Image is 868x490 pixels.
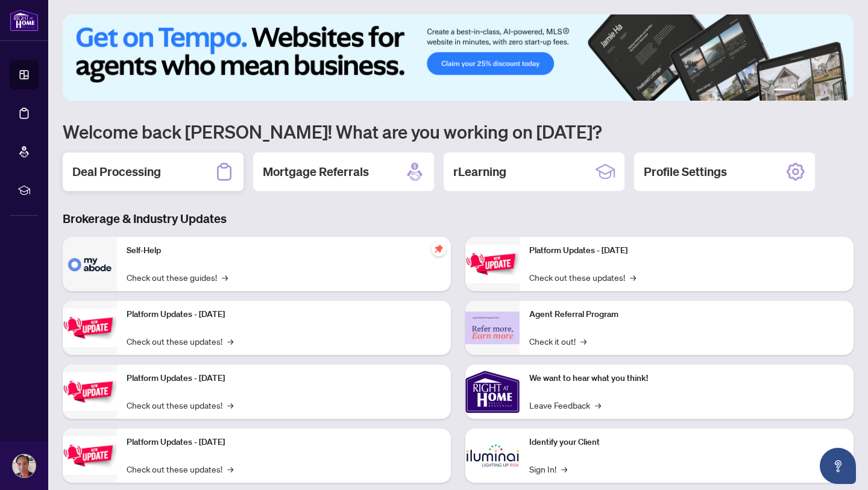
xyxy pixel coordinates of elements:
[465,245,520,283] img: Platform Updates - June 23, 2025
[127,335,233,348] a: Check out these updates!→
[820,448,856,484] button: Open asap
[837,89,841,93] button: 6
[127,244,441,257] p: Self-Help
[529,436,844,449] p: Identify your Client
[808,89,813,93] button: 3
[227,398,233,412] span: →
[630,271,636,284] span: →
[827,89,832,93] button: 5
[529,335,587,348] a: Check it out!→
[774,89,793,93] button: 1
[72,163,161,180] h2: Deal Processing
[63,309,117,347] img: Platform Updates - September 16, 2025
[798,89,803,93] button: 2
[465,365,520,419] img: We want to hear what you think!
[817,89,822,93] button: 4
[529,271,636,284] a: Check out these updates!→
[63,372,117,410] img: Platform Updates - July 21, 2025
[529,308,844,321] p: Agent Referral Program
[432,242,446,256] span: pushpin
[127,308,441,321] p: Platform Updates - [DATE]
[127,436,441,449] p: Platform Updates - [DATE]
[453,163,506,180] h2: rLearning
[465,312,520,345] img: Agent Referral Program
[227,335,233,348] span: →
[127,271,228,284] a: Check out these guides!→
[561,462,567,476] span: →
[63,210,854,227] h3: Brokerage & Industry Updates
[222,271,228,284] span: →
[127,372,441,385] p: Platform Updates - [DATE]
[227,462,233,476] span: →
[63,436,117,474] img: Platform Updates - July 8, 2025
[63,237,117,291] img: Self-Help
[529,462,567,476] a: Sign In!→
[529,398,601,412] a: Leave Feedback→
[127,398,233,412] a: Check out these updates!→
[13,454,36,477] img: Profile Icon
[529,244,844,257] p: Platform Updates - [DATE]
[595,398,601,412] span: →
[644,163,727,180] h2: Profile Settings
[529,372,844,385] p: We want to hear what you think!
[10,9,39,31] img: logo
[580,335,587,348] span: →
[63,14,854,101] img: Slide 0
[465,429,520,483] img: Identify your Client
[63,120,854,143] h1: Welcome back [PERSON_NAME]! What are you working on [DATE]?
[263,163,369,180] h2: Mortgage Referrals
[127,462,233,476] a: Check out these updates!→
